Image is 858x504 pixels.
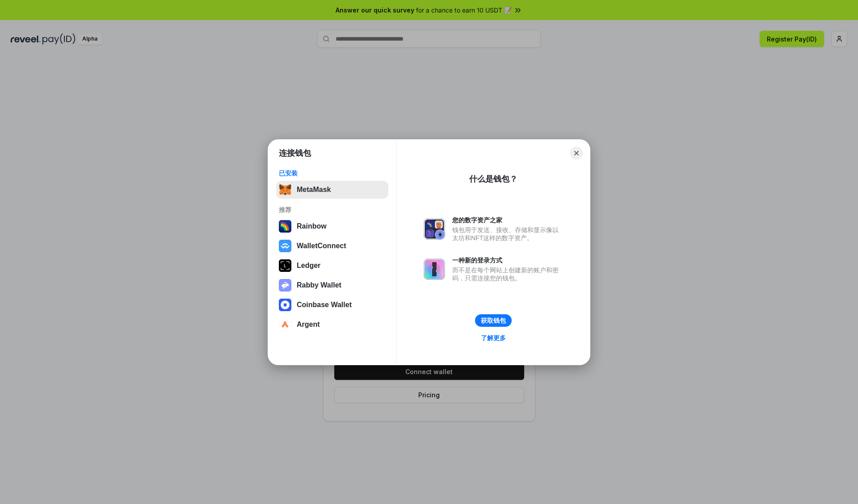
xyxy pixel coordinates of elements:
[452,216,563,224] div: 您的数字资产之家
[297,262,320,270] div: Ledger
[279,169,386,177] div: 已安装
[279,259,291,272] img: svg+xml,%3Csvg%20xmlns%3D%22http%3A%2F%2Fwww.w3.org%2F2000%2Fsvg%22%20width%3D%2228%22%20height%3...
[424,258,445,280] img: svg+xml,%3Csvg%20xmlns%3D%22http%3A%2F%2Fwww.w3.org%2F2000%2Fsvg%22%20fill%3D%22none%22%20viewBox...
[452,226,563,242] div: 钱包用于发送、接收、存储和显示像以太坊和NFT这样的数字资产。
[276,237,388,255] button: WalletConnect
[279,206,386,214] div: 推荐
[570,147,583,159] button: Close
[297,222,327,230] div: Rainbow
[276,181,388,199] button: MetaMask
[297,242,346,250] div: WalletConnect
[279,183,291,196] img: svg+xml,%3Csvg%20fill%3D%22none%22%20height%3D%2233%22%20viewBox%3D%220%200%2035%2033%22%20width%...
[279,299,291,311] img: svg+xml,%3Csvg%20width%3D%2228%22%20height%3D%2228%22%20viewBox%3D%220%200%2028%2028%22%20fill%3D...
[276,217,388,235] button: Rainbow
[276,316,388,333] button: Argent
[279,220,291,233] img: svg+xml,%3Csvg%20width%3D%22120%22%20height%3D%22120%22%20viewBox%3D%220%200%20120%20120%22%20fil...
[469,174,517,184] div: 什么是钱包？
[297,281,341,289] div: Rabby Wallet
[279,148,311,158] h1: 连接钱包
[276,276,388,294] button: Rabby Wallet
[475,332,511,344] a: 了解更多
[276,296,388,314] button: Coinbase Wallet
[297,321,320,329] div: Argent
[452,266,563,282] div: 而不是在每个网站上创建新的账户和密码，只需连接您的钱包。
[276,257,388,275] button: Ledger
[475,314,512,327] button: 获取钱包
[279,279,291,292] img: svg+xml,%3Csvg%20xmlns%3D%22http%3A%2F%2Fwww.w3.org%2F2000%2Fsvg%22%20fill%3D%22none%22%20viewBox...
[279,318,291,331] img: svg+xml,%3Csvg%20width%3D%2228%22%20height%3D%2228%22%20viewBox%3D%220%200%2028%2028%22%20fill%3D...
[481,334,506,342] div: 了解更多
[297,186,331,194] div: MetaMask
[297,301,352,309] div: Coinbase Wallet
[424,218,445,240] img: svg+xml,%3Csvg%20xmlns%3D%22http%3A%2F%2Fwww.w3.org%2F2000%2Fsvg%22%20fill%3D%22none%22%20viewBox...
[279,240,291,252] img: svg+xml,%3Csvg%20width%3D%2228%22%20height%3D%2228%22%20viewBox%3D%220%200%2028%2028%22%20fill%3D...
[452,256,563,264] div: 一种新的登录方式
[481,317,506,325] div: 获取钱包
